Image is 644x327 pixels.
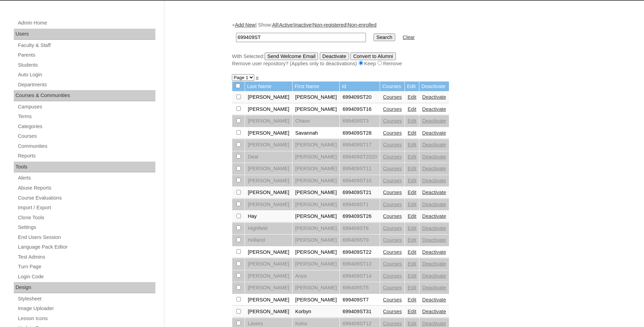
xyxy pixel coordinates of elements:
[17,304,155,313] a: Image Uploader
[422,190,446,195] a: Deactivate
[17,61,155,69] a: Students
[293,175,340,187] td: [PERSON_NAME]
[408,178,416,183] a: Edit
[293,163,340,175] td: [PERSON_NAME]
[422,213,446,219] a: Deactivate
[383,130,402,136] a: Courses
[383,154,402,160] a: Courses
[422,297,446,302] a: Deactivate
[17,314,155,323] a: Lesson Icons
[422,237,446,243] a: Deactivate
[408,321,416,326] a: Edit
[17,243,155,251] a: Language Pack Editor
[245,247,292,258] td: [PERSON_NAME]
[383,309,402,314] a: Courses
[422,249,446,255] a: Deactivate
[405,81,419,92] td: Edit
[17,174,155,182] a: Alerts
[245,306,292,318] td: [PERSON_NAME]
[17,152,155,160] a: Reports
[340,270,380,282] td: 699409ST14
[383,249,402,255] a: Courses
[245,127,292,139] td: [PERSON_NAME]
[17,194,155,202] a: Course Evaluations
[408,154,416,160] a: Edit
[422,321,446,326] a: Deactivate
[293,127,340,139] td: Savannah
[340,104,380,115] td: 699409ST16
[293,81,340,92] td: First Name
[293,199,340,211] td: [PERSON_NAME]
[17,213,155,222] a: Clone Tools
[340,199,380,211] td: 699409ST1
[245,175,292,187] td: [PERSON_NAME]
[17,203,155,212] a: Import / Export
[232,52,573,67] div: With Selected:
[383,225,402,231] a: Courses
[245,223,292,234] td: Highfield
[17,223,155,232] a: Settings
[422,166,446,171] a: Deactivate
[293,92,340,103] td: [PERSON_NAME]
[408,285,416,290] a: Edit
[232,21,573,67] div: + | Show: | | | |
[293,306,340,318] td: Korbyn
[294,22,312,28] a: Inactive
[348,22,377,28] a: Non-enrolled
[17,103,155,111] a: Campuses
[17,132,155,141] a: Courses
[293,223,340,234] td: [PERSON_NAME]
[422,130,446,136] a: Deactivate
[408,237,416,243] a: Edit
[350,52,396,60] input: Convert to Alumni
[408,249,416,255] a: Edit
[374,33,395,41] input: Search
[383,94,402,100] a: Courses
[245,163,292,175] td: [PERSON_NAME]
[422,106,446,112] a: Deactivate
[245,187,292,199] td: [PERSON_NAME]
[245,92,292,103] td: [PERSON_NAME]
[422,261,446,267] a: Deactivate
[245,139,292,151] td: [PERSON_NAME]
[340,258,380,270] td: 699409ST13
[245,151,292,163] td: Deal
[245,199,292,211] td: [PERSON_NAME]
[279,22,293,28] a: Active
[383,321,402,326] a: Courses
[408,297,416,302] a: Edit
[17,272,155,281] a: Login Code
[403,35,415,40] a: Clear
[293,187,340,199] td: [PERSON_NAME]
[340,247,380,258] td: 699409ST22
[245,81,292,92] td: Last Name
[408,190,416,195] a: Edit
[17,295,155,303] a: Stylesheet
[383,273,402,279] a: Courses
[17,80,155,89] a: Departments
[293,115,340,127] td: Chase
[340,163,380,175] td: 699409ST11
[340,234,380,246] td: 699409ST9
[422,142,446,147] a: Deactivate
[293,282,340,294] td: [PERSON_NAME]
[17,253,155,261] a: Test Admins
[408,130,416,136] a: Edit
[383,237,402,243] a: Courses
[256,75,258,80] a: »
[383,202,402,207] a: Courses
[383,297,402,302] a: Courses
[14,162,155,173] div: Tools
[408,106,416,112] a: Edit
[245,211,292,222] td: Hay
[17,70,155,79] a: Auto Login
[383,166,402,171] a: Courses
[293,234,340,246] td: [PERSON_NAME]
[340,139,380,151] td: 699409ST17
[293,294,340,306] td: [PERSON_NAME]
[293,247,340,258] td: [PERSON_NAME]
[293,258,340,270] td: [PERSON_NAME]
[245,104,292,115] td: [PERSON_NAME]
[383,261,402,267] a: Courses
[272,22,278,28] a: All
